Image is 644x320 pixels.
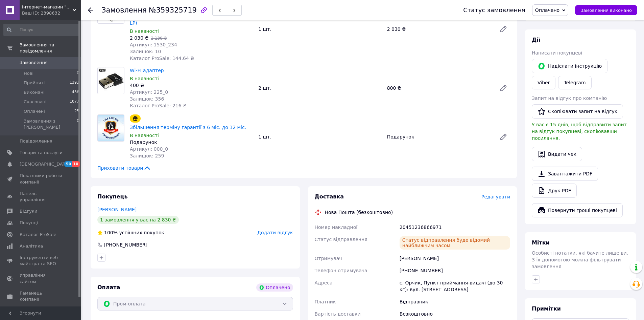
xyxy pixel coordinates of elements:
[72,89,79,95] span: 436
[398,252,511,264] div: [PERSON_NAME]
[497,81,510,95] a: Редагувати
[398,221,511,233] div: 20451236866971
[22,4,73,10] span: Інтернет-магазин "КомпБест": Брендові Комп'ютери з Європи
[535,7,559,13] span: Оплачено
[575,5,637,15] button: Замовлення виконано
[130,28,159,34] span: В наявності
[384,132,494,142] div: Подарунок
[580,8,632,13] span: Замовлення виконано
[130,42,177,47] span: Артикул: 1530_234
[130,56,194,61] span: Каталог ProSale: 144.64 ₴
[3,24,80,36] input: Пошук
[532,239,550,246] span: Мітки
[256,83,384,93] div: 2 шт.
[24,99,47,105] span: Скасовані
[20,272,63,284] span: Управління сайтом
[70,99,79,105] span: 1077
[149,6,197,14] span: №359325719
[130,35,148,41] span: 2 030 ₴
[20,208,37,214] span: Відгуки
[315,193,344,200] span: Доставка
[64,161,72,167] span: 50
[481,194,510,199] span: Редагувати
[400,236,510,250] div: Статус відправлення буде відомий найближчим часом
[20,290,63,302] span: Гаманець компанії
[70,80,79,86] span: 1393
[532,250,628,269] span: Особисті нотатки, які бачите лише ви. З їх допомогою можна фільтрувати замовлення
[103,241,148,248] div: [PHONE_NUMBER]
[384,83,494,93] div: 800 ₴
[532,147,582,161] button: Видати чек
[130,146,168,152] span: Артикул: 000_0
[97,284,120,291] span: Оплата
[532,203,623,217] button: Повернути гроші покупцеві
[532,305,561,312] span: Примітки
[20,161,70,167] span: [DEMOGRAPHIC_DATA]
[532,76,555,89] a: Viber
[24,89,45,95] span: Виконані
[24,70,33,77] span: Нові
[151,36,167,41] span: 2 130 ₴
[257,230,293,235] span: Додати відгук
[130,103,187,108] span: Каталог ProSale: 216 ₴
[24,108,45,114] span: Оплачені
[97,193,128,200] span: Покупець
[398,264,511,277] div: [PHONE_NUMBER]
[256,24,384,34] div: 1 шт.
[20,220,38,226] span: Покупці
[463,7,525,14] div: Статус замовлення
[20,60,48,66] span: Замовлення
[256,283,293,292] div: Оплачено
[532,95,607,101] span: Запит на відгук про компанію
[315,280,333,285] span: Адреса
[130,133,159,138] span: В наявності
[130,76,159,81] span: В наявності
[130,125,246,130] a: Збільшення терміну гарантії з 6 міс. до 12 міс.
[130,49,161,54] span: Залишок: 10
[497,22,510,36] a: Редагувати
[532,37,540,43] span: Дії
[130,68,164,73] a: Wi-FI адаптер
[130,82,253,89] div: 400 ₴
[20,42,81,54] span: Замовлення та повідомлення
[22,10,81,16] div: Ваш ID: 2398632
[315,256,342,261] span: Отримувач
[256,132,384,142] div: 1 шт.
[101,6,147,14] span: Замовлення
[77,70,79,77] span: 0
[88,7,93,14] div: Повернутися назад
[97,207,137,212] a: [PERSON_NAME]
[24,80,45,86] span: Прийняті
[558,76,591,89] a: Telegram
[532,59,607,73] button: Надіслати інструкцію
[130,153,164,158] span: Залишок: 259
[20,255,63,267] span: Інструменти веб-майстра та SEO
[130,139,253,146] div: Подарунок
[315,237,367,242] span: Статус відправлення
[98,67,124,94] img: Wi-FI адаптер
[104,230,118,235] span: 100%
[497,130,510,144] a: Редагувати
[20,138,52,144] span: Повідомлення
[398,308,511,320] div: Безкоштовно
[97,216,179,224] div: 1 замовлення у вас на 2 830 ₴
[20,191,63,203] span: Панель управління
[315,268,367,273] span: Телефон отримувача
[315,299,336,304] span: Платник
[98,115,124,141] img: Збільшення терміну гарантії з 6 міс. до 12 міс.
[532,167,598,181] a: Завантажити PDF
[20,243,43,249] span: Аналітика
[532,184,577,198] a: Друк PDF
[398,277,511,296] div: с. Орчик, Пункт приймання-видачі (до 30 кг): вул. [STREET_ADDRESS]
[20,150,63,156] span: Товари та послуги
[532,50,582,56] span: Написати покупцеві
[323,209,395,216] div: Нова Пошта (безкоштовно)
[130,96,164,102] span: Залишок: 356
[74,108,79,114] span: 25
[20,232,56,238] span: Каталог ProSale
[97,229,164,236] div: успішних покупок
[24,118,77,130] span: Замовлення з [PERSON_NAME]
[97,165,151,171] span: Приховати товари
[398,296,511,308] div: Відправник
[130,89,168,95] span: Артикул: 225_0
